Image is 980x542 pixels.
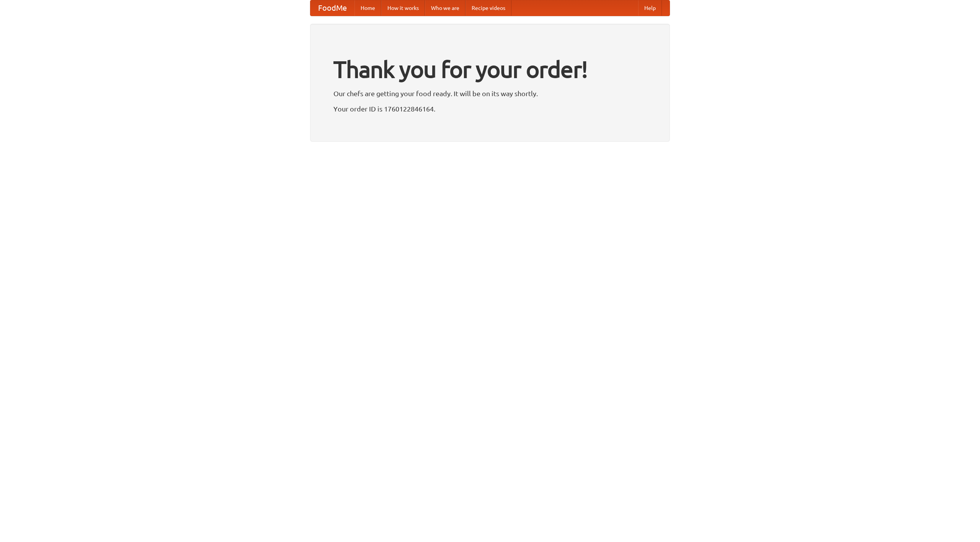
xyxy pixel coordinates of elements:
p: Our chefs are getting your food ready. It will be on its way shortly. [333,88,647,99]
h1: Thank you for your order! [333,51,647,88]
a: Who we are [425,0,465,16]
p: Your order ID is 1760122846164. [333,103,647,115]
a: How it works [381,0,425,16]
a: Help [638,0,662,16]
a: FoodMe [310,0,354,16]
a: Home [354,0,381,16]
a: Recipe videos [465,0,511,16]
